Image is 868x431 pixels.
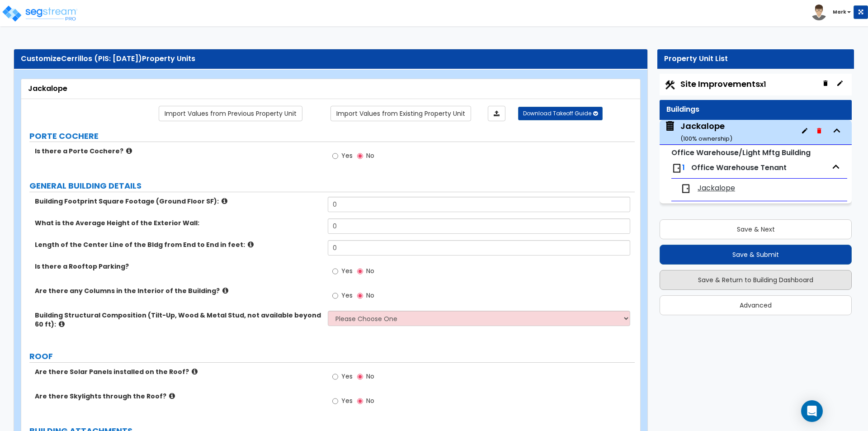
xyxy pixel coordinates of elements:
button: Save & Return to Building Dashboard [660,270,852,290]
span: Jackalope [664,120,732,143]
span: Yes [341,372,353,381]
button: Save & Next [660,219,852,239]
input: Yes [332,372,338,382]
i: click for more info! [126,147,132,154]
input: Yes [332,151,338,161]
i: click for more info! [192,368,198,375]
span: Site Improvements [680,78,766,90]
input: Yes [332,266,338,276]
label: Are there Skylights through the Roof? [35,392,321,401]
label: Is there a Rooftop Parking? [35,262,321,271]
label: Building Structural Composition (Tilt-Up, Wood & Metal Stud, not available beyond 60 ft): [35,311,321,329]
input: Yes [332,396,338,406]
label: Is there a Porte Cochere? [35,147,321,156]
i: click for more info! [248,241,254,248]
label: GENERAL BUILDING DETAILS [29,180,635,192]
small: Office Warehouse/Light Mftg Building [671,147,811,158]
span: 1 [682,162,685,173]
img: avatar.png [811,5,827,20]
span: Yes [341,151,353,160]
input: No [357,151,363,161]
button: Save & Submit [660,245,852,265]
a: Import the dynamic attributes value through Excel sheet [488,106,505,121]
span: No [366,266,374,275]
a: Import the dynamic attribute values from previous properties. [159,106,302,121]
img: building.svg [664,120,676,132]
input: No [357,266,363,276]
input: No [357,291,363,301]
i: click for more info! [59,321,65,327]
label: Are there any Columns in the Interior of the Building? [35,286,321,295]
a: Import the dynamic attribute values from existing properties. [330,106,471,121]
small: ( 100 % ownership) [680,134,732,143]
label: Are there Solar Panels installed on the Roof? [35,367,321,376]
span: Download Takeoff Guide [523,109,591,117]
label: What is the Average Height of the Exterior Wall: [35,218,321,227]
button: Download Takeoff Guide [518,107,603,120]
div: Open Intercom Messenger [801,400,823,422]
span: Office Warehouse Tenant [691,162,787,173]
input: Yes [332,291,338,301]
label: Length of the Center Line of the Bldg from End to End in feet: [35,240,321,249]
button: Advanced [660,295,852,315]
small: x1 [760,80,766,89]
i: click for more info! [222,198,227,204]
img: Construction.png [664,79,676,91]
i: click for more info! [222,287,228,294]
span: Yes [341,266,353,275]
img: door.png [671,163,682,174]
span: Jackalope [698,183,735,194]
span: No [366,151,374,160]
span: Yes [341,396,353,405]
label: ROOF [29,350,635,362]
div: Property Unit List [664,54,847,64]
input: No [357,396,363,406]
b: Mark [833,9,846,15]
div: Buildings [666,104,845,115]
span: No [366,396,374,405]
img: door.png [680,183,691,194]
div: Jackalope [680,120,732,143]
img: logo_pro_r.png [1,5,78,23]
i: click for more info! [169,393,175,399]
span: Yes [341,291,353,300]
label: Building Footprint Square Footage (Ground Floor SF): [35,197,321,206]
span: No [366,372,374,381]
input: No [357,372,363,382]
span: Cerrillos (PIS: [DATE]) [61,53,142,64]
span: No [366,291,374,300]
label: PORTE COCHERE [29,130,635,142]
div: Jackalope [28,84,633,94]
div: Customize Property Units [21,54,641,64]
